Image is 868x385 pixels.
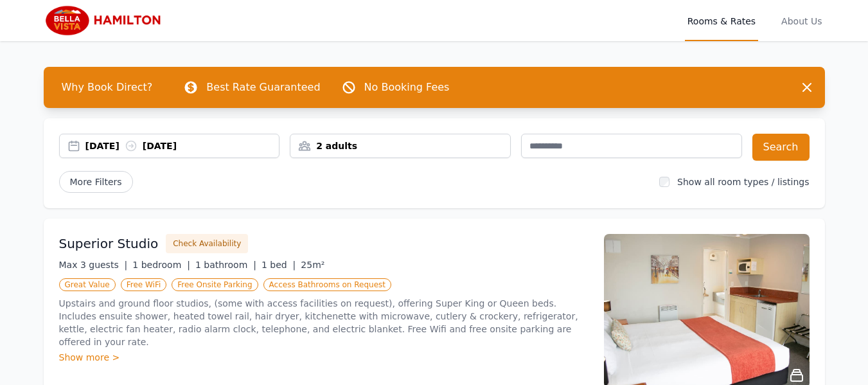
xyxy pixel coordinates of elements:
span: Free Onsite Parking [172,278,258,291]
h3: Superior Studio [59,235,159,253]
label: Show all room types / listings [677,177,809,187]
span: Great Value [59,278,116,291]
div: [DATE] [DATE] [85,139,279,152]
button: Check Availability [166,234,248,253]
span: 25m² [301,260,324,270]
span: More Filters [59,171,133,193]
span: Access Bathrooms on Request [263,278,391,291]
span: 1 bathroom | [195,260,256,270]
span: 1 bed | [261,260,296,270]
div: Show more > [59,351,589,364]
span: Free WiFi [121,278,167,291]
div: 2 adults [290,139,510,152]
button: Search [752,134,810,161]
p: Best Rate Guaranteed [206,80,320,95]
p: No Booking Fees [364,80,450,95]
p: Upstairs and ground floor studios, (some with access facilities on request), offering Super King ... [59,297,589,348]
img: Bella Vista Hamilton [44,5,167,36]
span: Why Book Direct? [51,75,163,100]
span: Max 3 guests | [59,260,128,270]
span: 1 bedroom | [132,260,190,270]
